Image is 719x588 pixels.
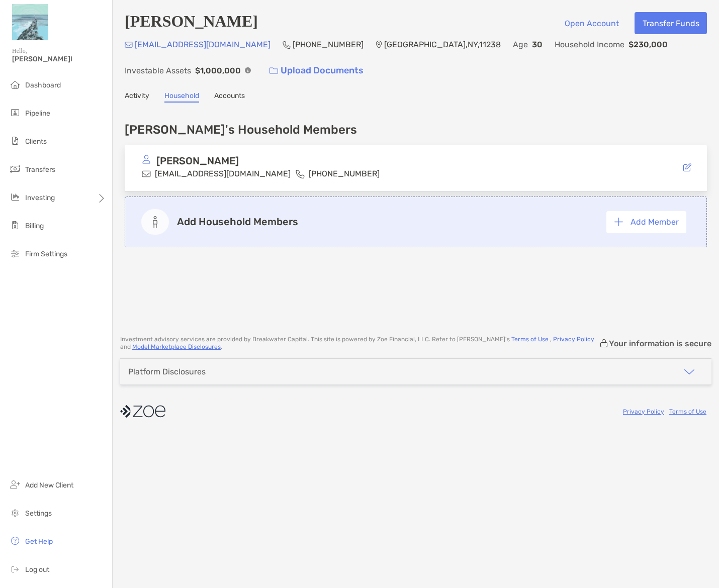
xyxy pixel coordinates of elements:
[25,109,50,118] span: Pipeline
[125,91,149,103] a: Activity
[606,211,686,233] button: Add Member
[384,38,501,51] p: [GEOGRAPHIC_DATA] , NY , 11238
[9,219,21,231] img: billing icon
[125,42,133,48] img: Email Icon
[25,509,52,518] span: Settings
[309,167,380,180] p: [PHONE_NUMBER]
[9,535,21,547] img: get-help icon
[628,38,668,51] p: $230,000
[142,169,151,178] img: email icon
[555,38,624,51] p: Household Income
[557,12,626,34] button: Open Account
[513,38,528,51] p: Age
[132,343,221,350] a: Model Marketplace Disclosures
[164,91,199,103] a: Household
[9,247,21,259] img: firm-settings icon
[614,218,623,226] img: button icon
[125,64,191,77] p: Investable Assets
[296,169,305,178] img: phone icon
[532,38,543,51] p: 30
[9,191,21,203] img: investing icon
[9,563,21,575] img: logout icon
[683,366,695,378] img: icon arrow
[25,250,67,258] span: Firm Settings
[9,507,21,519] img: settings icon
[125,123,357,137] h4: [PERSON_NAME]'s Household Members
[142,155,151,164] img: avatar icon
[635,12,707,34] button: Transfer Funds
[25,81,61,89] span: Dashboard
[195,64,241,77] p: $1,000,000
[9,107,21,119] img: pipeline icon
[623,408,664,415] a: Privacy Policy
[245,67,251,73] img: Info Icon
[609,339,711,348] p: Your information is secure
[263,60,370,81] a: Upload Documents
[9,163,21,175] img: transfers icon
[12,55,106,63] span: [PERSON_NAME]!
[156,155,239,167] p: [PERSON_NAME]
[25,565,49,574] span: Log out
[511,336,549,343] a: Terms of Use
[155,167,291,180] p: [EMAIL_ADDRESS][DOMAIN_NAME]
[9,78,21,90] img: dashboard icon
[376,41,382,49] img: Location Icon
[177,216,298,228] p: Add Household Members
[25,137,47,146] span: Clients
[25,222,44,230] span: Billing
[120,336,599,351] p: Investment advisory services are provided by Breakwater Capital . This site is powered by Zoe Fin...
[25,193,55,202] span: Investing
[669,408,706,415] a: Terms of Use
[293,38,364,51] p: [PHONE_NUMBER]
[128,367,206,376] div: Platform Disclosures
[214,91,245,103] a: Accounts
[141,209,169,235] img: add member icon
[25,481,73,489] span: Add New Client
[125,12,258,34] h4: [PERSON_NAME]
[9,478,21,491] img: add_new_client icon
[25,537,53,546] span: Get Help
[12,4,48,40] img: Zoe Logo
[25,165,55,174] span: Transfers
[135,38,271,51] p: [EMAIL_ADDRESS][DOMAIN_NAME]
[553,336,594,343] a: Privacy Policy
[9,135,21,147] img: clients icon
[120,400,165,423] img: company logo
[269,67,278,74] img: button icon
[283,41,291,49] img: Phone Icon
